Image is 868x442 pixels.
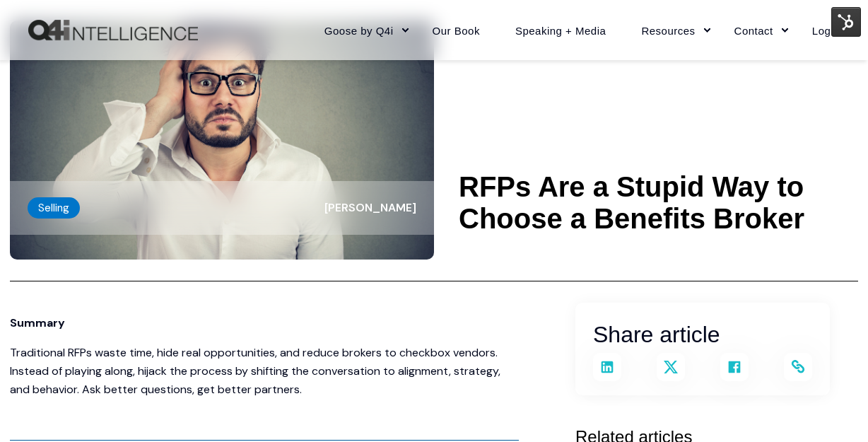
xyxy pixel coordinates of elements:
[28,197,80,219] label: Selling
[831,7,861,37] img: HubSpot Tools Menu Toggle
[28,20,198,41] a: Back to Home
[10,21,434,260] img: A worker who realizes they did something stupid
[324,200,416,215] span: [PERSON_NAME]
[459,171,858,235] h1: RFPs Are a Stupid Way to Choose a Benefits Broker
[593,317,812,353] h3: Share article
[10,315,65,330] span: Summary
[28,20,198,41] img: Q4intelligence, LLC logo
[10,344,519,399] p: Traditional RFPs waste time, hide real opportunities, and reduce brokers to checkbox vendors. Ins...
